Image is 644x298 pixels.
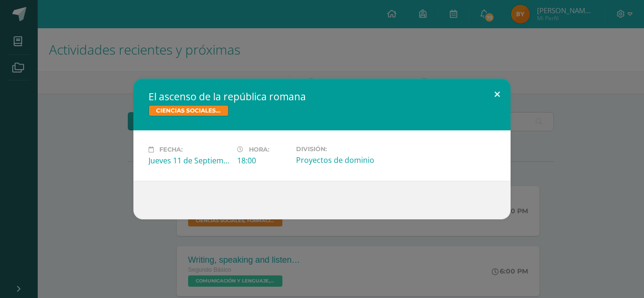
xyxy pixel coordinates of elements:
[249,146,269,153] span: Hora:
[149,90,495,103] h2: El ascenso de la república romana
[149,155,230,166] div: Jueves 11 de Septiembre
[296,155,377,165] div: Proyectos de dominio
[149,105,229,116] span: CIENCIAS SOCIALES, FORMACIÓN CIUDADANA E INTERCULTURALIDAD
[296,145,377,153] label: División:
[159,146,182,153] span: Fecha:
[484,79,511,111] button: Close (Esc)
[237,155,289,166] div: 18:00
